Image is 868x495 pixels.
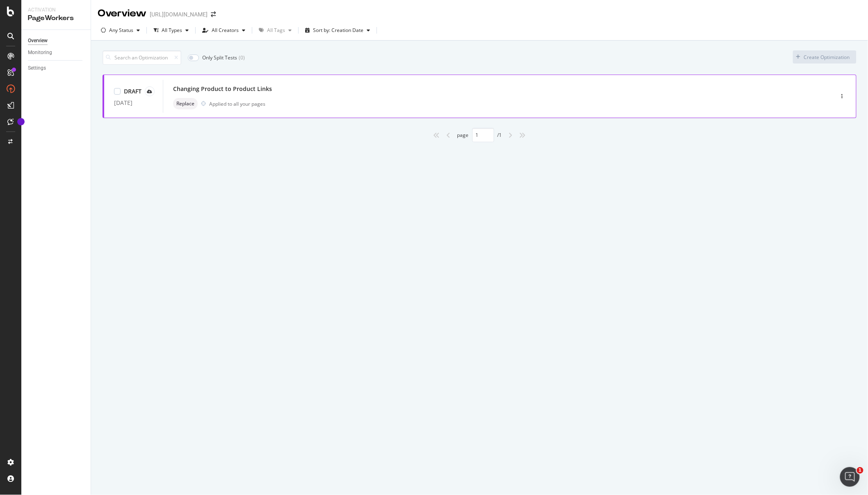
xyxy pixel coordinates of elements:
div: angles-left [430,129,443,142]
div: PageWorkers [28,14,84,23]
div: Changing Product to Product Links [173,85,272,93]
div: Monitoring [28,48,52,57]
div: Overview [98,7,146,20]
div: Only Split Tests [202,54,237,61]
button: All Creators [199,24,249,37]
div: Settings [28,64,46,73]
div: [DATE] [114,100,153,106]
div: angle-right [505,129,516,142]
a: Settings [28,64,85,73]
div: Sort by: Creation Date [313,28,363,33]
div: DRAFT [124,87,142,95]
div: ( 0 ) [239,54,245,61]
div: Any Status [109,28,133,33]
button: All Types [150,24,192,37]
iframe: Intercom live chat [840,467,860,487]
button: All Tags [256,24,295,37]
div: All Types [162,28,182,33]
button: Create Optimization [793,50,857,64]
div: Create Optimization [804,54,850,61]
div: neutral label [173,98,198,109]
div: Applied to all your pages [209,100,265,107]
div: arrow-right-arrow-left [211,11,216,17]
a: Monitoring [28,48,85,57]
div: Overview [28,36,48,45]
div: angle-left [443,129,454,142]
span: Replace [176,101,194,106]
div: Activation [28,7,84,14]
div: All Tags [267,28,285,33]
div: page / 1 [457,128,502,142]
button: Sort by: Creation Date [302,24,373,37]
button: Any Status [98,24,143,37]
div: Tooltip anchor [17,118,25,125]
div: angles-right [516,129,529,142]
a: Overview [28,36,85,45]
span: 1 [857,467,863,474]
div: [URL][DOMAIN_NAME] [150,10,208,18]
input: Search an Optimization [103,50,181,65]
div: All Creators [212,28,239,33]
